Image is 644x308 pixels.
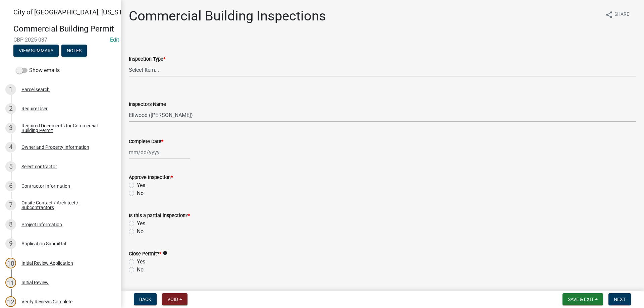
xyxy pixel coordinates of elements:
span: Void [167,297,178,302]
button: View Summary [13,45,59,57]
wm-modal-confirm: Notes [61,48,87,54]
div: Require User [21,106,48,111]
a: Edit [110,37,119,43]
span: Next [614,297,626,302]
button: Next [608,293,631,305]
label: Show emails [16,66,60,74]
label: Yes [137,258,145,266]
i: share [605,11,613,19]
label: No [137,189,144,197]
button: Notes [61,45,87,57]
div: 2 [5,103,16,114]
h4: Commercial Building Permit [13,24,115,34]
label: Yes [137,220,145,228]
button: Void [162,293,187,305]
div: 8 [5,219,16,230]
i: info [163,251,167,255]
div: 9 [5,238,16,249]
label: Inspectors Name [129,102,166,107]
button: shareShare [600,8,635,21]
wm-modal-confirm: Edit Application Number [110,37,119,43]
div: Required Documents for Commercial Building Permit [21,123,110,133]
label: No [137,228,144,236]
input: mm/dd/yyyy [129,145,190,159]
div: Parcel search [21,87,50,92]
div: 5 [5,161,16,172]
label: Yes [137,181,145,189]
div: 11 [5,277,16,288]
span: City of [GEOGRAPHIC_DATA], [US_STATE] [13,8,136,16]
div: Initial Review [21,280,49,285]
div: 1 [5,84,16,95]
div: 4 [5,142,16,152]
div: 3 [5,123,16,133]
div: Project Information [21,222,62,227]
span: Save & Exit [568,297,594,302]
span: CBP-2025-037 [13,37,107,43]
button: Save & Exit [562,293,603,305]
div: Contractor Information [21,184,70,188]
div: 6 [5,181,16,191]
label: Inspection Type [129,57,165,62]
div: 10 [5,258,16,268]
label: No [137,266,144,274]
label: Is this a partial inspection? [129,213,190,218]
div: Owner and Property Information [21,145,89,149]
div: Verify Reviews Complete [21,299,72,304]
label: Complete Date [129,139,163,144]
span: Back [139,297,151,302]
h1: Commercial Building Inspections [129,8,326,24]
div: Application Submittal [21,241,66,246]
label: Close Permit? [129,252,161,256]
div: 7 [5,200,16,210]
div: Select contractor [21,164,57,169]
button: Back [134,293,157,305]
span: Share [614,11,629,19]
div: Initial Review Application [21,261,73,265]
div: Onsite Contact / Architect / Subcontractors [21,200,110,210]
label: Approve Inspection [129,175,173,180]
wm-modal-confirm: Summary [13,48,59,54]
div: 12 [5,296,16,307]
